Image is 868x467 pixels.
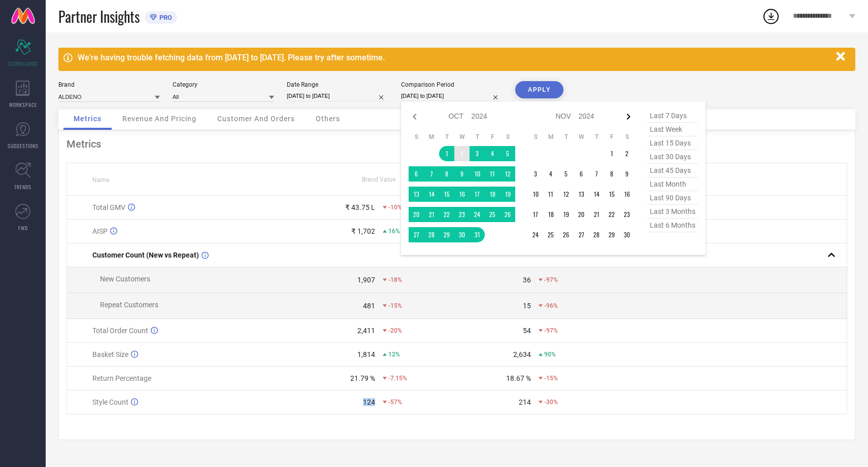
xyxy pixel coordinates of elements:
span: -30% [544,399,558,406]
td: Wed Nov 13 2024 [574,187,589,202]
span: Return Percentage [92,374,151,382]
td: Sat Oct 26 2024 [500,207,515,222]
td: Sun Nov 03 2024 [528,166,543,182]
span: -18% [388,276,402,283]
td: Wed Oct 16 2024 [454,187,470,202]
td: Wed Oct 30 2024 [454,227,470,242]
td: Mon Nov 11 2024 [543,187,558,202]
th: Friday [485,133,500,141]
td: Tue Nov 26 2024 [558,227,574,242]
span: Total GMV [92,203,125,211]
div: Date Range [287,81,388,88]
th: Thursday [589,133,604,141]
span: AISP [92,227,108,235]
td: Sat Nov 16 2024 [619,187,635,202]
span: 12% [388,351,400,358]
td: Wed Oct 23 2024 [454,207,470,222]
th: Sunday [528,133,543,141]
td: Thu Oct 31 2024 [470,227,485,242]
th: Thursday [470,133,485,141]
span: Customer Count (New vs Repeat) [92,251,199,259]
span: -15% [388,302,402,309]
span: Metrics [74,115,102,123]
div: 481 [363,302,375,310]
td: Mon Oct 21 2024 [424,207,439,222]
div: ₹ 43.75 L [345,203,375,211]
div: 54 [523,327,531,335]
span: -96% [544,302,558,309]
td: Sun Nov 17 2024 [528,207,543,222]
div: 2,634 [513,350,531,358]
td: Fri Oct 25 2024 [485,207,500,222]
td: Fri Nov 08 2024 [604,166,619,182]
th: Tuesday [439,133,454,141]
input: Select date range [287,91,388,101]
div: Metrics [66,138,847,150]
td: Thu Nov 21 2024 [589,207,604,222]
td: Fri Nov 22 2024 [604,207,619,222]
span: Brand Value [362,176,395,183]
td: Sun Oct 06 2024 [409,166,424,182]
td: Mon Oct 14 2024 [424,187,439,202]
span: Basket Size [92,350,128,358]
td: Tue Oct 29 2024 [439,227,454,242]
td: Tue Oct 08 2024 [439,166,454,182]
span: New Customers [100,275,150,283]
td: Tue Nov 19 2024 [558,207,574,222]
td: Tue Oct 22 2024 [439,207,454,222]
span: Customer And Orders [217,115,295,123]
td: Thu Oct 10 2024 [470,166,485,182]
span: -15% [544,375,558,382]
span: Name [92,176,109,184]
div: Comparison Period [401,81,503,88]
span: last 6 months [647,219,698,232]
td: Thu Oct 03 2024 [470,146,485,161]
span: -20% [388,327,402,334]
th: Monday [543,133,558,141]
td: Tue Nov 05 2024 [558,166,574,182]
td: Sat Nov 23 2024 [619,207,635,222]
td: Wed Nov 06 2024 [574,166,589,182]
span: 16% [388,228,400,235]
span: last month [647,177,698,191]
td: Sat Nov 30 2024 [619,227,635,242]
td: Sun Oct 13 2024 [409,187,424,202]
div: Previous month [409,111,421,123]
input: Select comparison period [401,91,503,101]
td: Tue Oct 01 2024 [439,146,454,161]
td: Sun Oct 27 2024 [409,227,424,242]
th: Monday [424,133,439,141]
td: Tue Oct 15 2024 [439,187,454,202]
button: APPLY [515,81,563,98]
span: Revenue And Pricing [122,115,196,123]
td: Wed Nov 27 2024 [574,227,589,242]
td: Thu Nov 28 2024 [589,227,604,242]
td: Mon Oct 07 2024 [424,166,439,182]
td: Mon Oct 28 2024 [424,227,439,242]
td: Sat Oct 12 2024 [500,166,515,182]
span: FWD [18,224,28,232]
span: Partner Insights [58,6,140,27]
div: 124 [363,398,375,406]
td: Thu Oct 17 2024 [470,187,485,202]
div: 214 [519,398,531,406]
td: Fri Nov 29 2024 [604,227,619,242]
span: last 3 months [647,205,698,219]
div: Brand [58,81,160,88]
span: -97% [544,327,558,334]
td: Fri Oct 11 2024 [485,166,500,182]
div: 1,814 [357,350,375,358]
div: Next month [622,111,635,123]
td: Sat Oct 19 2024 [500,187,515,202]
td: Thu Nov 07 2024 [589,166,604,182]
th: Tuesday [558,133,574,141]
span: last week [647,123,698,136]
th: Friday [604,133,619,141]
div: Open download list [762,7,780,25]
span: -10% [388,204,402,211]
span: -57% [388,399,402,406]
td: Sat Nov 02 2024 [619,146,635,161]
span: SCORECARDS [8,60,38,67]
td: Thu Oct 24 2024 [470,207,485,222]
span: WORKSPACE [9,101,37,109]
